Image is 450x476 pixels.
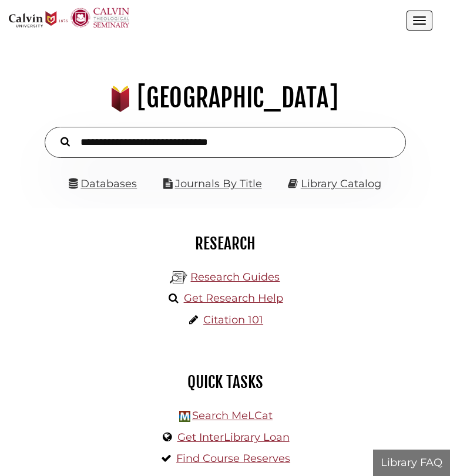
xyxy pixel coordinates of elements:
a: Search MeLCat [192,409,273,422]
a: Journals By Title [175,177,262,190]
button: Open the menu [407,11,432,31]
button: Search [55,134,76,148]
a: Research Guides [190,271,280,283]
a: Citation 101 [203,313,263,326]
a: Find Course Reserves [176,452,290,465]
a: Get InterLibrary Loan [177,431,290,444]
a: Library Catalog [301,177,381,190]
img: Hekman Library Logo [170,269,187,286]
a: Databases [69,177,137,190]
img: Hekman Library Logo [179,411,190,422]
h2: Research [18,234,432,254]
img: Calvin Theological Seminary [70,8,129,28]
i: Search [61,137,70,147]
h1: [GEOGRAPHIC_DATA] [15,82,434,114]
h2: Quick Tasks [18,372,432,392]
a: Get Research Help [184,292,283,305]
